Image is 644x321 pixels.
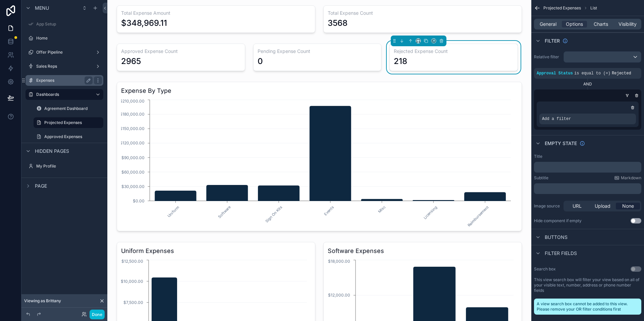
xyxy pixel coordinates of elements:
a: App Setup [25,19,103,29]
label: My Profile [36,164,102,169]
div: scrollable content [534,162,641,173]
label: Title [534,154,542,159]
label: Approved Expenses [44,134,102,139]
span: Buttons [545,234,568,241]
label: Projected Expenses [44,120,99,125]
span: Hidden pages [35,148,69,154]
span: Rejected [612,71,631,76]
span: Add a filter [542,116,571,122]
div: 218 [394,56,407,67]
span: Empty state [545,140,577,147]
span: Charts [594,21,608,27]
a: Approved Expenses [34,131,103,142]
label: Expenses [36,78,90,83]
div: AND [534,81,641,87]
label: Image source [534,203,561,209]
span: Page [35,183,47,189]
span: Viewing as Brittany [24,298,61,304]
a: My Profile [25,161,103,172]
span: Approval Status [537,71,573,76]
label: Subtitle [534,175,548,181]
div: Hide component if empty [534,218,582,223]
div: scrollable content [534,183,641,194]
span: Filter fields [545,250,577,257]
a: Home [25,33,103,44]
label: Home [36,36,102,41]
div: A view search box cannot be added to this view. Please remove your OR filter conditions first [534,299,641,315]
label: Offer Pipeline [36,50,93,55]
span: URL [573,203,582,209]
span: Markdown [621,175,641,181]
a: Dashboards [25,89,103,100]
label: Relative filter [534,54,561,60]
a: Offer Pipeline [25,47,103,58]
label: This view search box will filter your view based on all of your visible text, number, address or ... [534,277,641,293]
label: Dashboards [36,92,90,97]
a: Sales Reps [25,61,103,72]
span: List [590,5,597,11]
a: Agreement Dashboard [34,103,103,114]
span: Menu [35,5,49,11]
label: Agreement Dashboard [44,106,102,111]
span: General [540,21,556,27]
label: App Setup [36,21,102,27]
button: Done [90,310,105,319]
span: Upload [595,203,610,209]
span: Options [566,21,583,27]
span: Visibility [619,21,637,27]
span: Projected Expenses [543,5,581,11]
span: None [622,203,634,209]
a: Expenses [25,75,103,86]
a: Projected Expenses [34,117,103,128]
span: Filter [545,38,560,44]
a: Markdown [614,175,641,181]
label: Sales Reps [36,64,93,69]
label: Search box [534,266,556,272]
span: is equal to (=) [574,71,610,76]
h3: Rejected Expense Count [394,48,514,55]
